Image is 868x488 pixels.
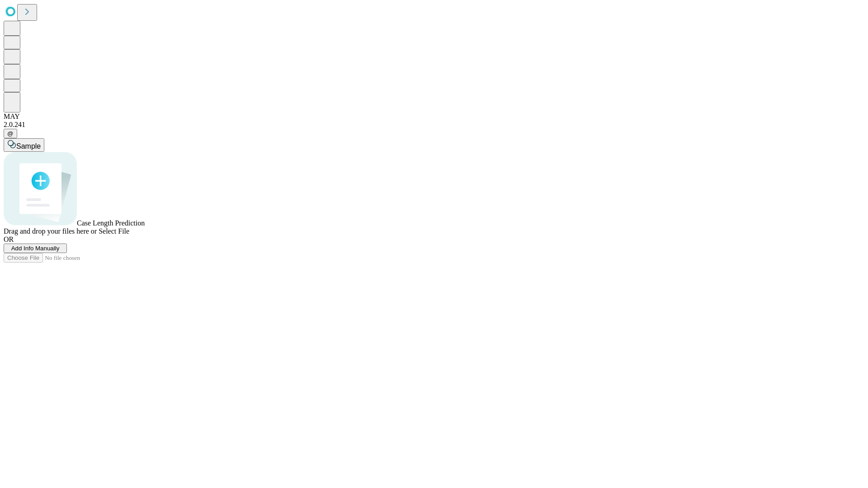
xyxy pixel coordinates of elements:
span: Select File [99,227,129,235]
button: @ [4,129,17,138]
button: Sample [4,138,44,152]
span: Sample [16,142,41,150]
span: Case Length Prediction [77,219,145,227]
span: Add Info Manually [11,245,60,252]
div: MAY [4,113,864,121]
span: OR [4,235,14,243]
span: Drag and drop your files here or [4,227,97,235]
span: @ [7,130,14,137]
div: 2.0.241 [4,121,864,129]
button: Add Info Manually [4,244,67,253]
